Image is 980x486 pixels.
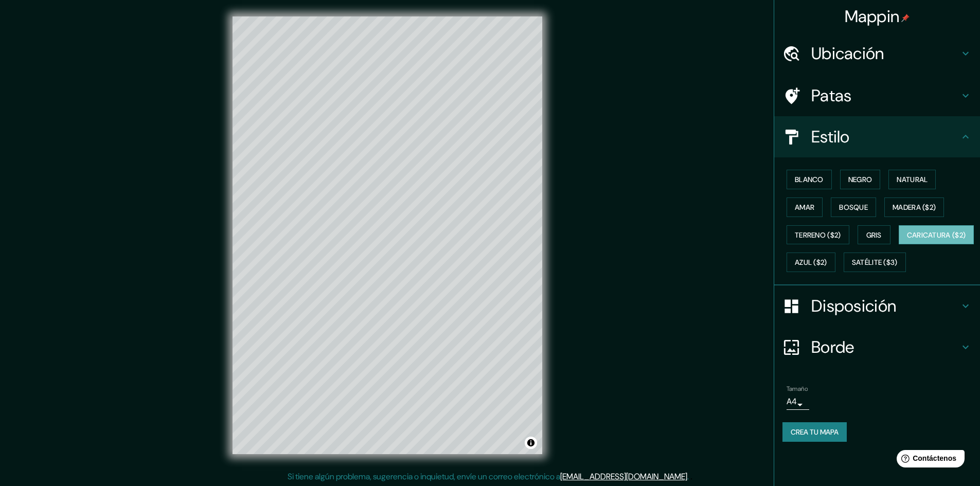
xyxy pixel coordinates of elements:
div: Estilo [774,116,980,157]
button: Satélite ($3) [844,253,906,272]
button: Terreno ($2) [787,225,849,245]
button: Natural [888,170,936,189]
font: Gris [866,230,882,240]
button: Amar [787,197,823,217]
iframe: Lanzador de widgets de ayuda [888,446,969,475]
button: Crea tu mapa [782,422,847,442]
font: Estilo [811,126,850,148]
font: Si tiene algún problema, sugerencia o inquietud, envíe un correo electrónico a [288,471,560,482]
div: Ubicación [774,33,980,74]
div: Patas [774,75,980,116]
img: pin-icon.png [901,14,910,22]
font: Bosque [839,203,868,212]
font: Satélite ($3) [852,258,898,267]
font: Ubicación [811,43,884,64]
font: . [690,471,692,482]
a: [EMAIL_ADDRESS][DOMAIN_NAME] [560,471,687,482]
font: Madera ($2) [893,203,936,212]
font: Amar [795,203,814,212]
font: Azul ($2) [795,258,827,267]
div: Disposición [774,285,980,327]
font: Crea tu mapa [791,427,839,437]
button: Blanco [787,170,832,189]
button: Activar o desactivar atribución [525,437,537,449]
font: Patas [811,85,852,106]
div: A4 [787,393,809,410]
font: Negro [848,175,872,184]
button: Madera ($2) [884,197,944,217]
font: . [689,471,690,482]
font: Natural [897,175,928,184]
font: Borde [811,336,854,358]
button: Negro [840,170,881,189]
font: Caricatura ($2) [907,230,966,240]
button: Caricatura ($2) [899,225,974,245]
button: Azul ($2) [787,253,835,272]
font: Blanco [795,175,824,184]
font: Terreno ($2) [795,230,841,240]
font: A4 [787,396,797,407]
font: Tamaño [787,385,808,393]
font: Disposición [811,295,896,317]
font: . [687,471,689,482]
button: Gris [858,225,890,245]
font: Mappin [845,6,900,27]
div: Borde [774,327,980,368]
button: Bosque [831,197,876,217]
